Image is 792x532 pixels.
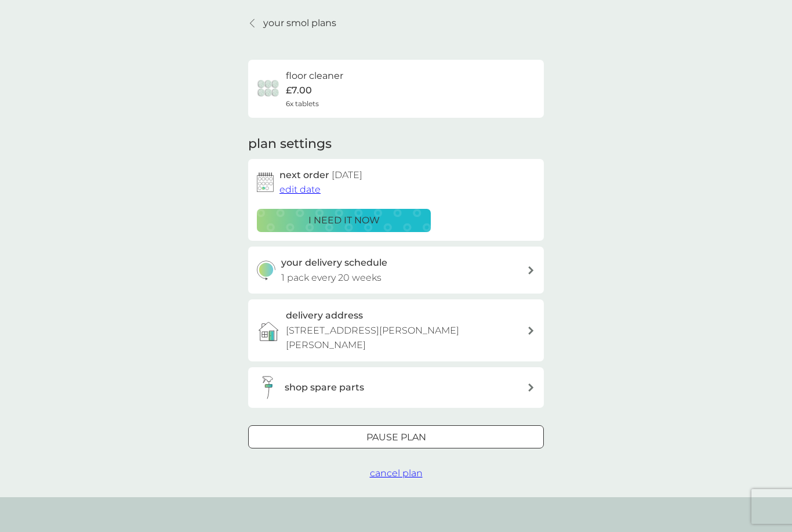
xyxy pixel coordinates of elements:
button: edit date [279,182,321,197]
button: cancel plan [370,466,423,481]
span: edit date [279,184,321,195]
button: shop spare parts [248,367,544,408]
h2: plan settings [248,135,332,153]
h2: next order [279,168,362,183]
h3: delivery address [286,308,363,323]
h3: your delivery schedule [281,255,387,270]
p: your smol plans [263,16,336,31]
p: 1 pack every 20 weeks [281,270,382,285]
p: i need it now [308,213,380,228]
p: [STREET_ADDRESS][PERSON_NAME][PERSON_NAME] [286,323,527,353]
a: delivery address[STREET_ADDRESS][PERSON_NAME][PERSON_NAME] [248,299,544,361]
span: [DATE] [332,169,362,180]
p: £7.00 [286,83,312,98]
span: cancel plan [370,468,423,479]
img: floor cleaner [257,77,280,100]
span: 6x tablets [286,98,319,109]
p: Pause plan [366,430,426,445]
a: your smol plans [248,16,336,31]
h6: floor cleaner [286,68,343,84]
button: your delivery schedule1 pack every 20 weeks [248,247,544,294]
button: Pause plan [248,425,544,448]
h3: shop spare parts [285,380,364,395]
button: i need it now [257,209,431,232]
